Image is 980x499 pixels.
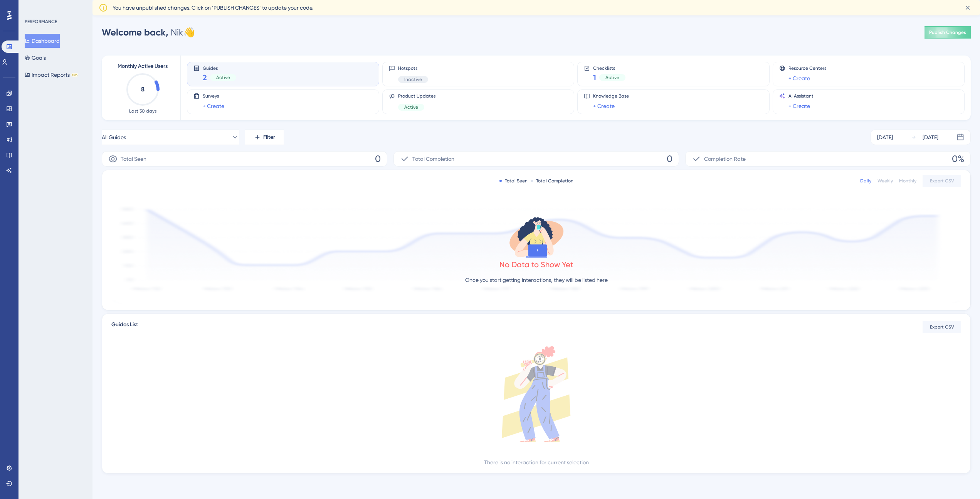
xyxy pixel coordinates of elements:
[593,101,615,111] a: + Create
[404,104,418,110] span: Active
[216,74,230,81] span: Active
[704,154,746,164] span: Completion Rate
[25,19,57,25] div: PERFORMANCE
[398,65,428,71] span: Hotspots
[25,51,46,65] button: Goals
[25,68,78,82] button: Impact ReportsBETA
[923,133,938,142] div: [DATE]
[925,26,971,39] button: Publish Changes
[141,86,145,93] text: 8
[923,175,961,187] button: Export CSV
[593,65,625,71] span: Checklists
[118,62,168,71] span: Monthly Active Users
[203,65,236,71] span: Guides
[923,321,961,333] button: Export CSV
[499,259,573,270] div: No Data to Show Yet
[930,178,954,184] span: Export CSV
[121,154,146,164] span: Total Seen
[203,101,224,111] a: + Create
[245,130,284,145] button: Filter
[877,178,893,184] div: Weekly
[593,93,629,99] span: Knowledge Base
[113,3,313,12] span: You have unpublished changes. Click on ‘PUBLISH CHANGES’ to update your code.
[111,320,138,334] span: Guides List
[593,72,596,83] span: 1
[667,153,672,165] span: 0
[877,133,893,142] div: [DATE]
[102,133,126,142] span: All Guides
[102,130,239,145] button: All Guides
[531,178,573,184] div: Total Completion
[484,458,589,467] div: There is no interaction for current selection
[71,73,78,77] div: BETA
[129,108,156,114] span: Last 30 days
[203,72,207,83] span: 2
[375,153,381,165] span: 0
[788,65,826,71] span: Resource Centers
[398,93,435,99] span: Product Updates
[263,133,275,142] span: Filter
[499,178,528,184] div: Total Seen
[102,26,195,39] div: Nik 👋
[788,93,814,99] span: AI Assistant
[860,178,871,184] div: Daily
[952,153,964,165] span: 0%
[465,275,608,285] p: Once you start getting interactions, they will be listed here
[930,324,954,330] span: Export CSV
[412,154,454,164] span: Total Completion
[25,34,60,48] button: Dashboard
[102,27,168,38] span: Welcome back,
[929,29,966,35] span: Publish Changes
[788,74,810,83] a: + Create
[404,76,422,83] span: Inactive
[899,178,916,184] div: Monthly
[788,101,810,111] a: + Create
[605,74,619,81] span: Active
[203,93,224,99] span: Surveys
